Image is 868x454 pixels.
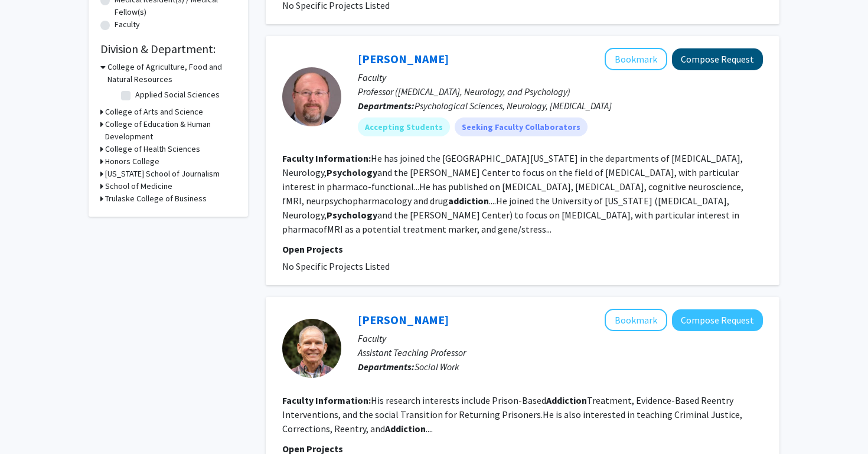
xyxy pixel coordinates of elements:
a: [PERSON_NAME] [358,312,449,327]
b: Departments: [358,361,415,373]
p: Professor ([MEDICAL_DATA], Neurology, and Psychology) [358,84,763,99]
h3: College of Health Sciences [105,143,200,155]
label: Faculty [115,18,140,31]
button: Compose Request to Dan Hanneken [672,309,763,331]
iframe: Chat [9,401,50,445]
button: Add David Beversdorf to Bookmarks [605,48,667,70]
h3: College of Agriculture, Food and Natural Resources [107,61,236,86]
h3: Trulaske College of Business [105,192,207,205]
b: Addiction [385,423,426,435]
button: Add Dan Hanneken to Bookmarks [605,309,667,331]
fg-read-more: He has joined the [GEOGRAPHIC_DATA][US_STATE] in the departments of [MEDICAL_DATA], Neurology, an... [282,152,743,235]
p: Faculty [358,70,763,84]
h3: College of Arts and Science [105,106,203,118]
h3: College of Education & Human Development [105,118,236,143]
label: Applied Social Sciences [135,89,220,101]
b: Faculty Information: [282,152,371,164]
span: No Specific Projects Listed [282,260,390,272]
b: Addiction [546,394,587,406]
h2: Division & Department: [100,42,236,56]
b: addiction [448,195,489,207]
a: [PERSON_NAME] [358,51,449,66]
span: Social Work [415,361,459,373]
p: Open Projects [282,242,763,256]
b: Departments: [358,100,415,112]
b: Psychology [327,166,377,178]
b: Psychology [327,209,377,221]
h3: School of Medicine [105,180,172,192]
mat-chip: Accepting Students [358,117,450,136]
mat-chip: Seeking Faculty Collaborators [455,117,588,136]
fg-read-more: His research interests include Prison-Based Treatment, Evidence-Based Reentry Interventions, and ... [282,394,742,435]
span: Psychological Sciences, Neurology, [MEDICAL_DATA] [415,100,612,112]
h3: Honors College [105,155,159,168]
b: Faculty Information: [282,394,371,406]
p: Faculty [358,331,763,345]
p: Assistant Teaching Professor [358,345,763,360]
h3: [US_STATE] School of Journalism [105,168,220,180]
button: Compose Request to David Beversdorf [672,48,763,70]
